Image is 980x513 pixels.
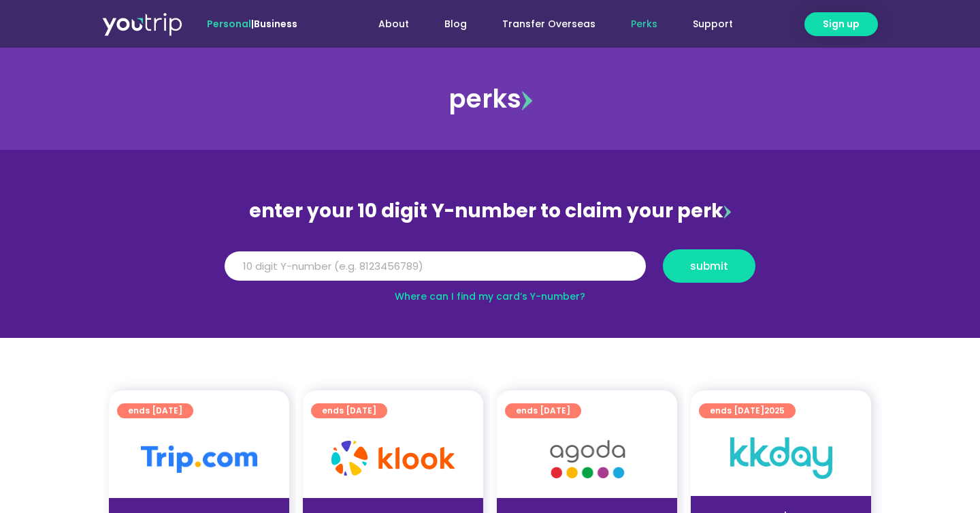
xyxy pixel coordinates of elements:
[516,403,570,418] span: ends [DATE]
[361,12,427,37] a: About
[117,403,193,418] a: ends [DATE]
[675,12,751,37] a: Support
[699,403,796,418] a: ends [DATE]2025
[322,403,376,418] span: ends [DATE]
[395,290,585,303] a: Where can I find my card’s Y-number?
[690,261,728,271] span: submit
[254,17,297,31] a: Business
[207,17,251,31] span: Personal
[311,403,387,418] a: ends [DATE]
[764,405,785,416] span: 2025
[225,249,755,293] form: Y Number
[218,193,762,229] div: enter your 10 digit Y-number to claim your perk
[207,17,297,31] span: |
[505,403,581,418] a: ends [DATE]
[613,12,675,37] a: Perks
[710,403,785,418] span: ends [DATE]
[485,12,613,37] a: Transfer Overseas
[128,403,182,418] span: ends [DATE]
[663,249,755,283] button: submit
[334,12,751,37] nav: Menu
[427,12,485,37] a: Blog
[823,17,860,31] span: Sign up
[804,12,878,36] a: Sign up
[225,251,646,281] input: 10 digit Y-number (e.g. 8123456789)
